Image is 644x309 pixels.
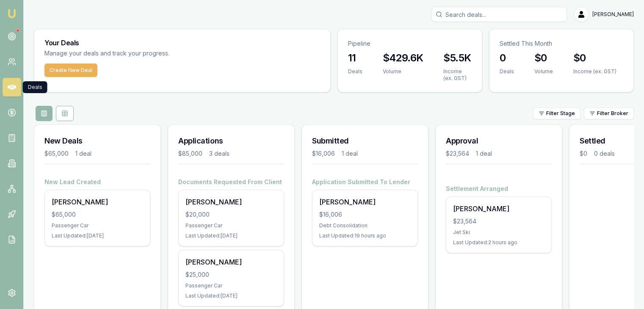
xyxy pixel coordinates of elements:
[453,239,544,246] div: Last Updated: 2 hours ago
[185,222,277,229] div: Passenger Car
[319,210,411,219] div: $16,006
[312,135,418,147] h3: Submitted
[185,210,277,219] div: $20,000
[453,217,544,226] div: $23,564
[185,232,277,239] div: Last Updated: [DATE]
[312,178,418,186] h4: Application Submitted To Lender
[453,204,544,214] div: [PERSON_NAME]
[383,68,423,75] div: Volume
[52,232,143,239] div: Last Updated: [DATE]
[44,39,320,46] h3: Your Deals
[546,110,575,117] span: Filter Stage
[178,178,284,186] h4: Documents Requested From Client
[443,51,471,65] h3: $5.5K
[185,270,277,279] div: $25,000
[44,135,150,147] h3: New Deals
[185,292,277,299] div: Last Updated: [DATE]
[453,229,544,236] div: Jet Ski
[446,149,469,158] div: $23,564
[500,68,514,75] div: Deals
[319,222,411,229] div: Debt Consolidation
[7,8,17,19] img: emu-icon-u.png
[446,135,552,147] h3: Approval
[44,49,261,58] p: Manage your deals and track your progress.
[209,149,229,158] div: 3 deals
[185,282,277,289] div: Passenger Car
[44,149,69,158] div: $65,000
[573,51,616,65] h3: $0
[75,149,91,158] div: 1 deal
[533,108,580,119] button: Filter Stage
[443,68,471,82] div: Income (ex. GST)
[319,197,411,207] div: [PERSON_NAME]
[592,11,634,18] span: [PERSON_NAME]
[23,81,47,93] div: Deals
[446,185,552,193] h4: Settlement Arranged
[383,51,423,65] h3: $429.6K
[476,149,492,158] div: 1 deal
[348,39,472,48] p: Pipeline
[584,108,634,119] button: Filter Broker
[178,149,202,158] div: $85,000
[348,68,362,75] div: Deals
[178,135,284,147] h3: Applications
[348,51,362,65] h3: 11
[573,68,616,75] div: Income (ex. GST)
[52,210,143,219] div: $65,000
[52,222,143,229] div: Passenger Car
[342,149,358,158] div: 1 deal
[44,178,150,186] h4: New Lead Created
[500,39,623,48] p: Settled This Month
[597,110,628,117] span: Filter Broker
[500,51,514,65] h3: 0
[534,68,553,75] div: Volume
[534,51,553,65] h3: $0
[594,149,615,158] div: 0 deals
[312,149,335,158] div: $16,006
[52,197,143,207] div: [PERSON_NAME]
[319,232,411,239] div: Last Updated: 19 hours ago
[431,7,567,22] input: Search deals
[580,149,587,158] div: $0
[185,197,277,207] div: [PERSON_NAME]
[185,257,277,267] div: [PERSON_NAME]
[44,63,97,77] button: Create New Deal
